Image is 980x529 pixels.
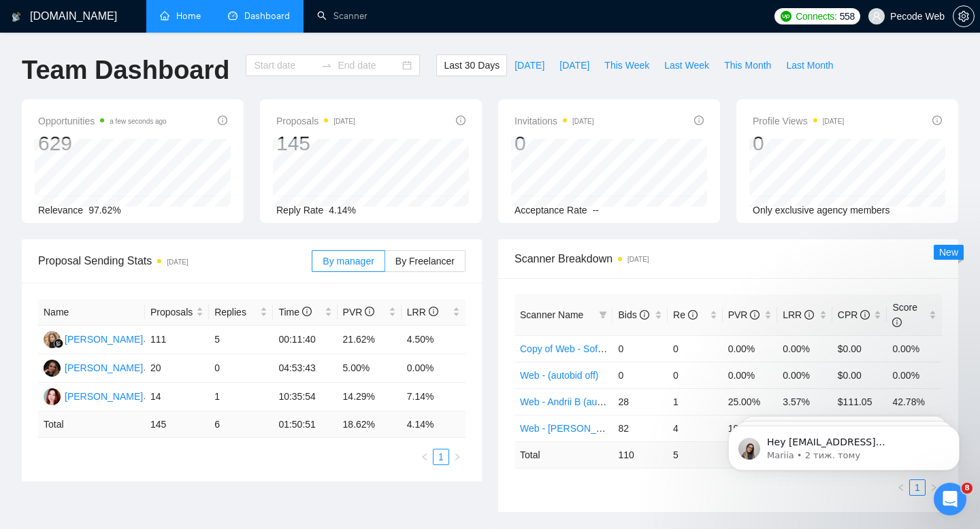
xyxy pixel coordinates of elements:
[832,335,887,362] td: $0.00
[753,113,844,129] span: Profile Views
[323,256,374,267] span: By manager
[273,383,337,411] td: 10:35:54
[338,383,402,411] td: 14.29%
[593,205,599,216] span: --
[317,10,367,22] a: searchScanner
[604,58,649,73] span: This Week
[338,411,402,438] td: 18.62 %
[627,256,649,263] time: [DATE]
[273,411,337,438] td: 01:50:51
[664,58,709,73] span: Last Week
[777,388,832,415] td: 3.57%
[939,247,958,258] span: New
[572,118,593,125] time: [DATE]
[932,116,942,125] span: info-circle
[640,310,649,320] span: info-circle
[724,58,771,73] span: This Month
[668,335,723,362] td: 0
[618,309,649,320] span: Bids
[514,113,594,129] span: Invitations
[449,449,465,465] li: Next Page
[110,118,166,125] time: a few seconds ago
[708,397,980,492] iframe: Intercom notifications повідомлення
[832,388,887,415] td: $111.05
[145,411,209,438] td: 145
[421,453,429,461] span: left
[416,449,433,465] li: Previous Page
[514,441,612,468] td: Total
[728,309,760,320] span: PVR
[276,205,323,216] span: Reply Rate
[838,309,870,320] span: CPR
[209,354,273,383] td: 0
[694,116,704,125] span: info-circle
[599,311,607,319] span: filter
[44,360,61,377] img: KP
[38,252,312,269] span: Proposal Sending Stats
[892,318,902,327] span: info-circle
[872,12,881,21] span: user
[218,116,227,125] span: info-circle
[892,302,917,328] span: Score
[278,307,311,318] span: Time
[338,354,402,383] td: 5.00%
[612,415,668,441] td: 82
[402,354,465,383] td: 0.00%
[433,449,449,465] li: 1
[88,205,120,216] span: 97.62%
[668,441,723,468] td: 5
[276,131,355,156] div: 145
[407,307,438,318] span: LRR
[783,309,814,320] span: LRR
[167,258,188,266] time: [DATE]
[244,10,290,22] span: Dashboard
[507,54,552,76] button: [DATE]
[717,54,779,76] button: This Month
[209,411,273,438] td: 6
[273,354,337,383] td: 04:53:43
[887,362,942,388] td: 0.00%
[832,362,887,388] td: $0.00
[723,335,778,362] td: 0.00%
[823,118,844,125] time: [DATE]
[416,449,433,465] button: left
[777,335,832,362] td: 0.00%
[520,309,583,320] span: Scanner Name
[520,343,627,354] a: Copy of Web - Soft 19/03
[145,326,209,354] td: 111
[44,331,61,348] img: KY
[444,58,500,73] span: Last 30 Days
[254,58,316,73] input: Start date
[514,58,544,73] span: [DATE]
[402,326,465,354] td: 4.50%
[753,131,844,156] div: 0
[38,411,145,438] td: Total
[893,479,909,496] button: left
[893,479,909,496] li: Previous Page
[44,333,143,344] a: KY[PERSON_NAME]
[786,58,833,73] span: Last Month
[436,54,507,76] button: Last 30 Days
[953,11,974,22] span: setting
[209,383,273,411] td: 1
[612,388,668,415] td: 28
[302,307,312,316] span: info-circle
[449,449,465,465] button: right
[22,54,229,86] h1: Team Dashboard
[668,415,723,441] td: 4
[777,362,832,388] td: 0.00%
[402,383,465,411] td: 7.14%
[54,339,63,348] img: gigradar-bm.png
[321,60,332,71] span: swap-right
[840,9,855,24] span: 558
[657,54,717,76] button: Last Week
[12,6,21,28] img: logo
[145,383,209,411] td: 14
[750,310,759,320] span: info-circle
[597,54,657,76] button: This Week
[38,131,167,156] div: 629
